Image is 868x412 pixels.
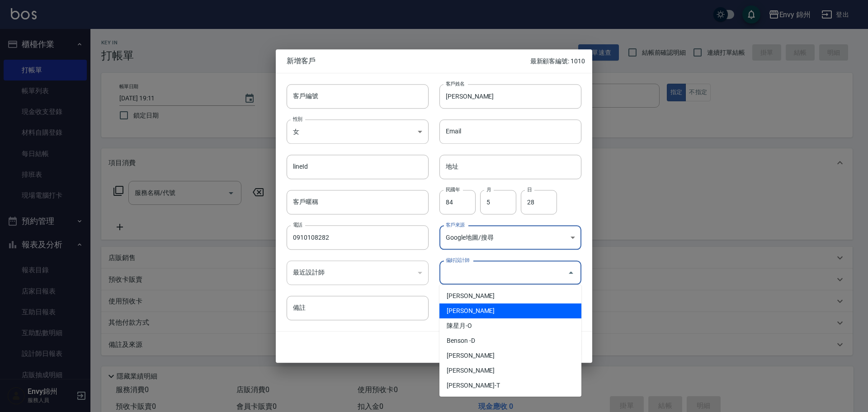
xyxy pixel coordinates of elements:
label: 性別 [293,115,302,122]
button: Close [564,265,578,280]
li: [PERSON_NAME]-T [439,378,581,393]
li: [PERSON_NAME] [439,348,581,363]
label: 客戶姓名 [446,80,465,87]
li: [PERSON_NAME] [439,363,581,378]
span: 新增客戶 [287,57,530,66]
label: 月 [486,186,491,193]
li: 陳星月-O [439,318,581,333]
p: 最新顧客編號: 1010 [530,57,585,66]
label: 日 [527,186,532,193]
label: 偏好設計師 [446,256,469,263]
li: [PERSON_NAME] [439,303,581,318]
label: 客戶來源 [446,221,465,228]
li: [PERSON_NAME] [439,289,581,303]
div: 女 [287,119,429,144]
label: 電話 [293,221,302,228]
div: Google地圖/搜尋 [439,225,581,250]
label: 民國年 [446,186,460,193]
li: Benson -D [439,333,581,348]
